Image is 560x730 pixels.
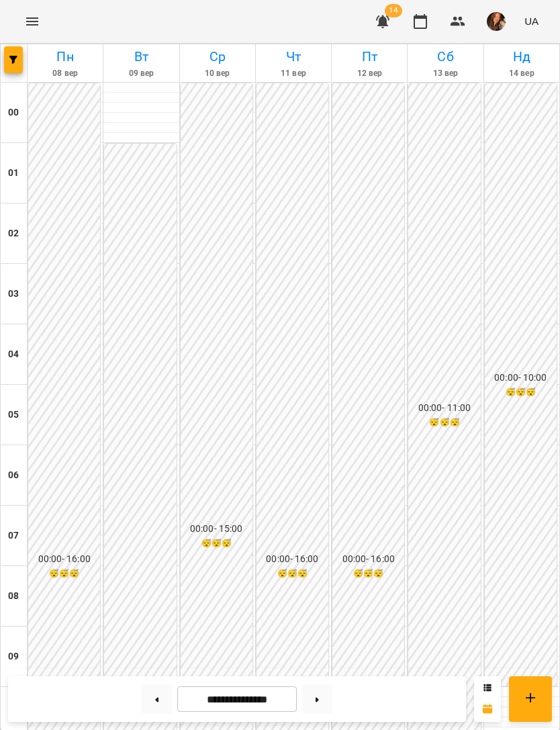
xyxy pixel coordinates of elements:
h6: 00:00 - 15:00 [182,522,251,537]
button: Menu [16,5,48,38]
h6: 08 [8,589,19,604]
h6: 😴😴😴 [334,567,403,580]
h6: 00 [8,105,19,120]
h6: 12 вер [334,67,405,80]
h6: 05 [8,408,19,422]
h6: 😴😴😴 [410,416,479,429]
h6: 02 [8,226,19,241]
span: UA [524,14,539,28]
h6: 😴😴😴 [182,537,251,550]
h6: Нд [486,46,557,67]
h6: 13 вер [410,67,481,80]
h6: 😴😴😴 [486,386,555,399]
h6: 😴😴😴 [258,567,327,580]
h6: 10 вер [182,67,253,80]
button: UA [519,9,544,34]
h6: 08 вер [30,67,101,80]
h6: 00:00 - 10:00 [486,371,555,385]
h6: 14 вер [486,67,557,80]
h6: 03 [8,287,19,302]
h6: 06 [8,468,19,483]
h6: 04 [8,347,19,362]
h6: 00:00 - 11:00 [410,401,479,416]
img: ab4009e934c7439b32ac48f4cd77c683.jpg [487,12,506,31]
h6: Ср [182,46,253,67]
h6: 07 [8,529,19,543]
span: 14 [385,4,402,17]
h6: Сб [410,46,481,67]
h6: Пн [30,46,101,67]
h6: 00:00 - 16:00 [30,552,99,567]
h6: 09 вер [105,67,177,80]
h6: Пт [334,46,405,67]
h6: 01 [8,166,19,181]
h6: 00:00 - 16:00 [334,552,403,567]
h6: 00:00 - 16:00 [258,552,327,567]
h6: Чт [258,46,329,67]
h6: 11 вер [258,67,329,80]
h6: Вт [105,46,177,67]
h6: 09 [8,649,19,664]
h6: 😴😴😴 [30,567,99,580]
